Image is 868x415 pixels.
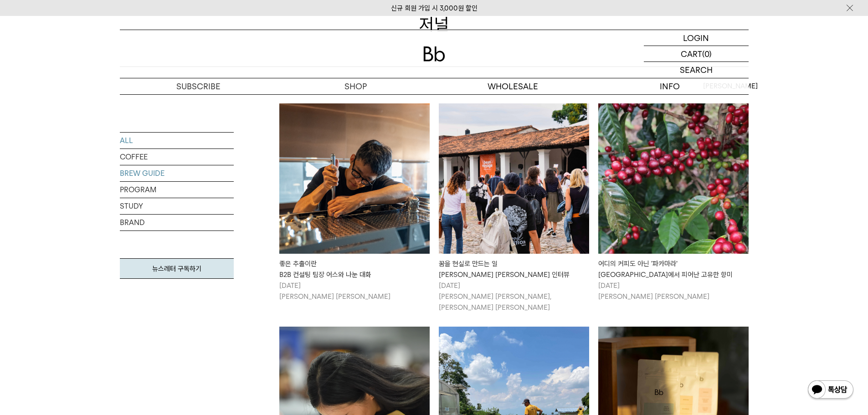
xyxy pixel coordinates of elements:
img: 어디의 커피도 아닌 '파카마라'엘살바도르에서 피어난 고유한 향미 [598,103,749,254]
a: CART (0) [644,46,749,62]
a: BREW GUIDE [120,165,234,181]
a: STUDY [120,198,234,214]
a: BRAND [120,215,234,231]
p: LOGIN [683,30,709,46]
a: 뉴스레터 구독하기 [120,258,234,279]
p: WHOLESALE [434,78,591,94]
p: [DATE] [PERSON_NAME] [PERSON_NAME], [PERSON_NAME] [PERSON_NAME] [439,280,589,313]
p: (0) [702,46,712,61]
a: 어디의 커피도 아닌 '파카마라'엘살바도르에서 피어난 고유한 향미 어디의 커피도 아닌 '파카마라'[GEOGRAPHIC_DATA]에서 피어난 고유한 향미 [DATE][PERSON... [598,103,749,302]
a: LOGIN [644,30,749,46]
a: ALL [120,133,234,149]
img: 좋은 추출이란B2B 컨설팅 팀장 어스와 나눈 대화 [279,103,430,254]
a: COFFEE [120,149,234,165]
a: PROGRAM [120,182,234,198]
a: SUBSCRIBE [120,78,277,94]
a: 꿈을 현실로 만드는 일빈보야지 탁승희 대표 인터뷰 꿈을 현실로 만드는 일[PERSON_NAME] [PERSON_NAME] 인터뷰 [DATE][PERSON_NAME] [PERS... [439,103,589,313]
a: 좋은 추출이란B2B 컨설팅 팀장 어스와 나눈 대화 좋은 추출이란B2B 컨설팅 팀장 어스와 나눈 대화 [DATE][PERSON_NAME] [PERSON_NAME] [279,103,430,302]
p: CART [681,46,702,61]
p: [DATE] [PERSON_NAME] [PERSON_NAME] [279,280,430,302]
img: 로고 [423,46,445,61]
img: 카카오톡 채널 1:1 채팅 버튼 [807,379,854,401]
div: 좋은 추출이란 B2B 컨설팅 팀장 어스와 나눈 대화 [279,258,430,280]
div: 어디의 커피도 아닌 '파카마라' [GEOGRAPHIC_DATA]에서 피어난 고유한 향미 [598,258,749,280]
p: SEARCH [680,62,713,78]
a: 신규 회원 가입 시 3,000원 할인 [391,4,478,12]
img: 꿈을 현실로 만드는 일빈보야지 탁승희 대표 인터뷰 [439,103,589,254]
a: SHOP [277,78,434,94]
p: [DATE] [PERSON_NAME] [PERSON_NAME] [598,280,749,302]
div: 꿈을 현실로 만드는 일 [PERSON_NAME] [PERSON_NAME] 인터뷰 [439,258,589,280]
p: INFO [591,78,749,94]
